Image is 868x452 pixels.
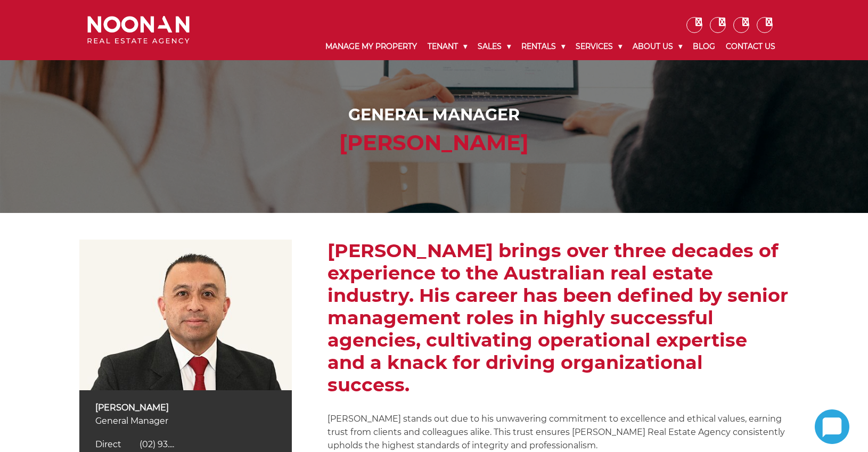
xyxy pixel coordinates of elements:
span: (02) 93.... [140,439,174,449]
h2: [PERSON_NAME] brings over three decades of experience to the Australian real estate industry. His... [327,240,789,396]
h1: General Manager [90,105,779,125]
span: Direct [95,439,121,449]
a: Sales [472,33,516,60]
img: Martin Reyes [79,240,292,390]
a: Services [570,33,627,60]
img: Noonan Real Estate Agency [87,16,190,44]
a: Tenant [422,33,472,60]
a: Blog [687,33,720,60]
p: [PERSON_NAME] stands out due to his unwavering commitment to excellence and ethical values, earni... [327,412,789,452]
p: [PERSON_NAME] [95,401,276,414]
a: Contact Us [720,33,781,60]
a: Click to reveal phone number [95,439,174,449]
p: General Manager [95,414,276,428]
a: Manage My Property [320,33,422,60]
a: Rentals [516,33,570,60]
h2: [PERSON_NAME] [90,130,779,155]
a: About Us [627,33,687,60]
